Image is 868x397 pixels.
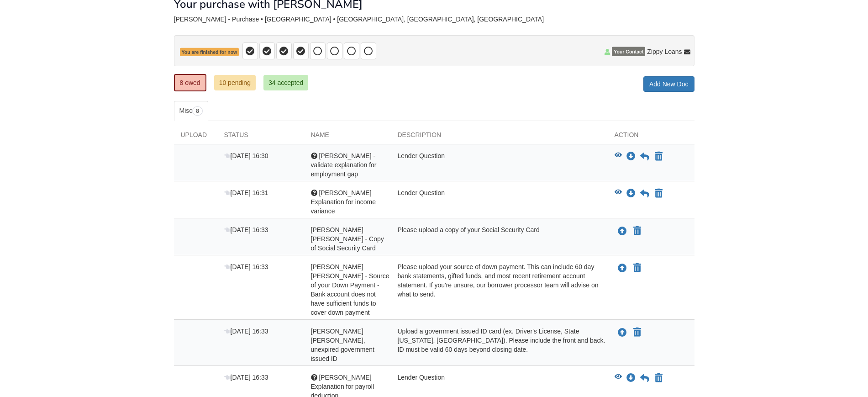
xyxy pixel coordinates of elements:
a: Add New Doc [643,76,694,92]
span: [PERSON_NAME] [PERSON_NAME] - Source of your Down Payment - Bank account does not have sufficient... [311,263,389,316]
span: You are finished for now [180,48,239,57]
a: 8 owed [174,74,206,91]
button: Upload Fabiola Lopez Franco - Valid, unexpired government issued ID [617,327,628,339]
button: View Fabiola - validate explanation for employment gap [615,152,622,161]
button: View Jacob Explanation for payroll deduction [615,374,622,383]
button: Declare Fabiola Lopez Franco - Valid, unexpired government issued ID not applicable [632,327,642,338]
span: [PERSON_NAME] Explanation for income variance [311,189,376,215]
span: [DATE] 16:33 [224,263,268,270]
div: [PERSON_NAME] - Purchase • [GEOGRAPHIC_DATA] • [GEOGRAPHIC_DATA], [GEOGRAPHIC_DATA], [GEOGRAPHIC_... [174,16,694,23]
a: Misc [174,101,208,121]
button: View Fabiola Explanation for income variance [615,189,622,198]
span: [DATE] 16:31 [224,189,268,196]
span: [DATE] 16:33 [224,374,268,381]
button: Declare Fabiola Explanation for income variance not applicable [654,188,663,199]
div: Please upload your source of down payment. This can include 60 day bank statements, gifted funds,... [391,262,608,317]
a: Download Jacob Explanation for payroll deduction [626,375,636,382]
span: [PERSON_NAME] [PERSON_NAME] - Copy of Social Security Card [311,226,384,252]
button: Upload Fabiola Lopez Franco - Copy of Social Security Card [617,225,628,237]
span: [PERSON_NAME] [PERSON_NAME], unexpired government issued ID [311,328,374,362]
a: 10 pending [214,75,256,90]
button: Upload Fabiola Lopez Franco - Source of your Down Payment - Bank account does not have sufficient... [617,262,628,274]
button: Declare Fabiola Lopez Franco - Source of your Down Payment - Bank account does not have sufficien... [632,263,642,274]
div: Upload a government issued ID card (ex. Driver's License, State [US_STATE], [GEOGRAPHIC_DATA]). P... [391,327,608,363]
span: [DATE] 16:33 [224,226,268,233]
div: Name [304,130,391,144]
span: 8 [192,106,203,116]
div: Action [608,130,694,144]
a: Download Fabiola - validate explanation for employment gap [626,153,636,160]
a: Download Fabiola Explanation for income variance [626,190,636,197]
span: [PERSON_NAME] - validate explanation for employment gap [311,152,377,178]
div: Lender Question [391,151,608,179]
div: Status [217,130,304,144]
div: Upload [174,130,217,144]
button: Declare Fabiola Lopez Franco - Copy of Social Security Card not applicable [632,226,642,237]
div: Please upload a copy of your Social Security Card [391,225,608,253]
span: Zippy Loans [647,47,682,56]
div: Lender Question [391,188,608,216]
span: [DATE] 16:33 [224,328,268,335]
a: 34 accepted [263,75,308,90]
span: Your Contact [612,47,645,56]
button: Declare Fabiola - validate explanation for employment gap not applicable [654,151,663,162]
span: [DATE] 16:30 [224,152,268,159]
div: Description [391,130,608,144]
button: Declare Jacob Explanation for payroll deduction not applicable [654,373,663,384]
